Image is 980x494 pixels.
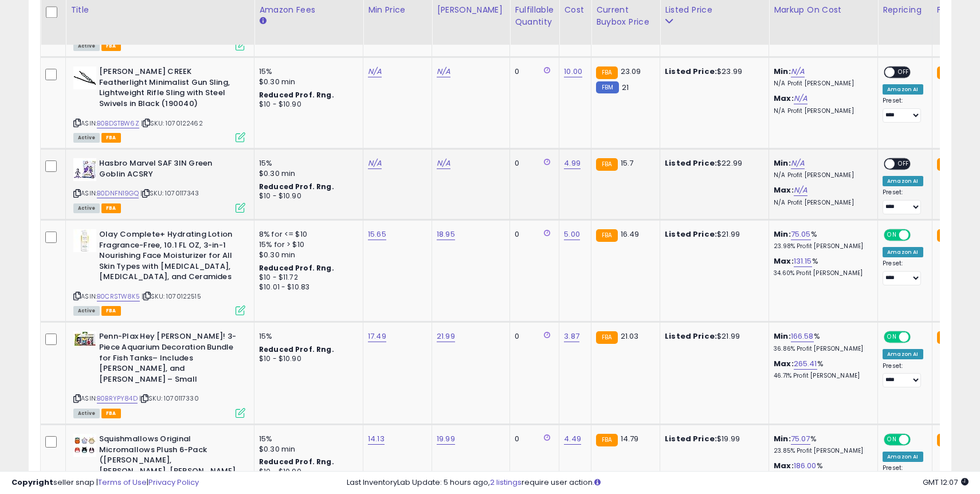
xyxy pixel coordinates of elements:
strong: Copyright [11,477,53,488]
small: FBA [596,229,617,242]
div: 0 [515,66,550,77]
span: OFF [909,230,927,240]
div: 15% [259,158,354,168]
small: FBA [596,331,617,344]
div: Cost [564,4,586,16]
div: Min Price [368,4,427,16]
a: 15.65 [368,229,386,240]
b: Listed Price: [665,158,717,168]
p: N/A Profit [PERSON_NAME] [774,107,869,115]
b: Listed Price: [665,229,717,240]
div: $10.01 - $10.83 [259,283,354,292]
span: All listings currently available for purchase on Amazon [73,306,100,316]
a: 3.87 [564,331,579,342]
a: 265.41 [794,358,817,370]
b: Listed Price: [665,331,717,342]
p: N/A Profit [PERSON_NAME] [774,199,869,207]
div: Amazon AI [883,247,923,257]
div: Preset: [883,260,923,285]
b: Penn-Plax Hey [PERSON_NAME]! 3-Piece Aquarium Decoration Bundle for Fish Tanks– Includes [PERSON_... [99,331,238,387]
span: FBA [101,409,121,418]
img: 41q25skK8UL._SL40_.jpg [73,158,96,181]
a: 2 listings [490,477,522,488]
div: $0.30 min [259,444,354,454]
b: Min: [774,331,791,342]
span: 14.79 [621,433,639,444]
b: Reduced Prof. Rng. [259,457,334,466]
a: 5.00 [564,229,580,240]
a: 21.99 [437,331,455,342]
small: FBA [937,331,958,344]
span: 21.03 [621,331,639,342]
div: Title [70,4,249,16]
div: $10 - $10.90 [259,191,354,201]
a: 18.95 [437,229,455,240]
a: B0BDSTBW6Z [97,119,139,128]
img: 31e7EMTLs9L._SL40_.jpg [73,66,96,89]
div: 15% [259,434,354,444]
span: 15.7 [621,158,634,168]
div: Amazon Fees [259,4,358,16]
div: Repricing [883,4,927,16]
small: FBA [596,434,617,446]
div: $21.99 [665,331,760,342]
div: % [774,331,869,352]
a: 166.58 [791,331,814,342]
div: $21.99 [665,229,760,240]
a: B0BRYPY84D [97,394,138,403]
div: Amazon AI [883,452,923,462]
span: OFF [895,159,913,169]
b: Hasbro Marvel SAF 3IN Green Goblin ACSRY [99,158,238,182]
div: $23.99 [665,66,760,77]
b: Min: [774,158,791,168]
span: FBA [101,306,121,316]
p: N/A Profit [PERSON_NAME] [774,80,869,88]
div: 15% [259,66,354,77]
span: All listings currently available for purchase on Amazon [73,203,100,213]
span: 21 [622,82,629,93]
div: $0.30 min [259,77,354,87]
div: [PERSON_NAME] [437,4,505,16]
small: FBA [937,229,958,242]
a: 75.07 [791,433,810,445]
b: Min: [774,229,791,240]
span: 2025-09-16 12:07 GMT [923,477,969,488]
p: N/A Profit [PERSON_NAME] [774,171,869,179]
a: Privacy Policy [148,477,199,488]
div: Preset: [883,189,923,214]
p: 23.85% Profit [PERSON_NAME] [774,447,869,455]
div: ASIN: [73,331,245,416]
span: | SKU: 1070122462 [141,119,203,128]
a: 10.00 [564,66,582,77]
b: Max: [774,185,794,195]
div: Fulfillable Quantity [515,4,554,28]
div: seller snap | | [11,477,199,488]
div: 15% for > $10 [259,240,354,250]
a: B0DNFN19GQ [97,189,139,198]
span: FBA [101,41,121,51]
span: FBA [101,203,121,213]
div: Markup on Cost [774,4,873,16]
span: All listings currently available for purchase on Amazon [73,409,100,418]
div: 0 [515,434,550,444]
div: $10 - $10.90 [259,100,354,109]
div: 0 [515,158,550,168]
div: Amazon AI [883,349,923,359]
p: 34.60% Profit [PERSON_NAME] [774,269,869,277]
b: Reduced Prof. Rng. [259,90,334,100]
p: 36.86% Profit [PERSON_NAME] [774,345,869,353]
a: 17.49 [368,331,386,342]
div: $22.99 [665,158,760,168]
div: ASIN: [73,66,245,141]
a: N/A [437,66,450,77]
a: N/A [791,66,805,77]
span: ON [885,332,899,342]
div: $10 - $10.90 [259,354,354,364]
div: % [774,434,869,455]
span: All listings currently available for purchase on Amazon [73,41,100,51]
div: % [774,256,869,277]
div: Preset: [883,362,923,388]
small: FBA [596,158,617,171]
span: 16.49 [621,229,640,240]
a: 19.99 [437,433,455,445]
